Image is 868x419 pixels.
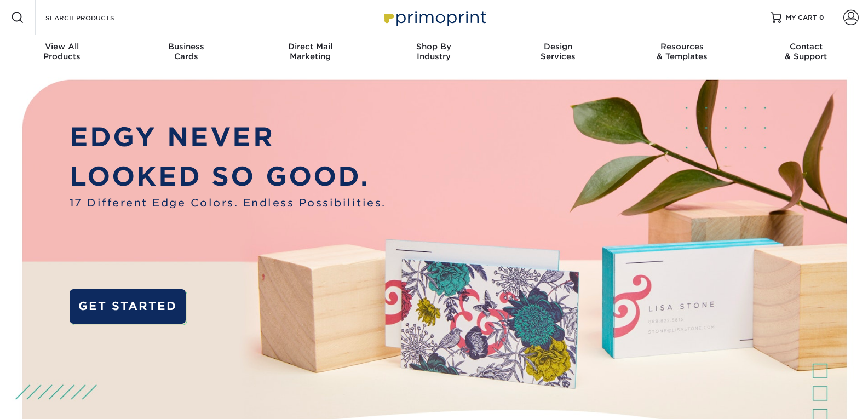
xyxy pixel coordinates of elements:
div: Industry [372,42,496,61]
a: Resources& Templates [620,35,744,70]
div: Marketing [248,42,372,61]
a: Direct MailMarketing [248,35,372,70]
div: & Support [744,42,868,61]
div: & Templates [620,42,744,61]
a: DesignServices [496,35,620,70]
a: BusinessCards [124,35,248,70]
span: 0 [819,14,824,21]
a: Contact& Support [744,35,868,70]
a: Shop ByIndustry [372,35,496,70]
div: Cards [124,42,248,61]
a: GET STARTED [70,289,186,324]
p: EDGY NEVER [70,117,386,156]
span: Shop By [372,42,496,51]
span: Resources [620,42,744,51]
input: SEARCH PRODUCTS..... [44,11,151,24]
div: Services [496,42,620,61]
span: Direct Mail [248,42,372,51]
span: Contact [744,42,868,51]
span: Business [124,42,248,51]
span: Design [496,42,620,51]
span: MY CART [786,13,817,22]
img: Primoprint [380,5,489,29]
p: LOOKED SO GOOD. [70,157,386,196]
span: 17 Different Edge Colors. Endless Possibilities. [70,196,386,211]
